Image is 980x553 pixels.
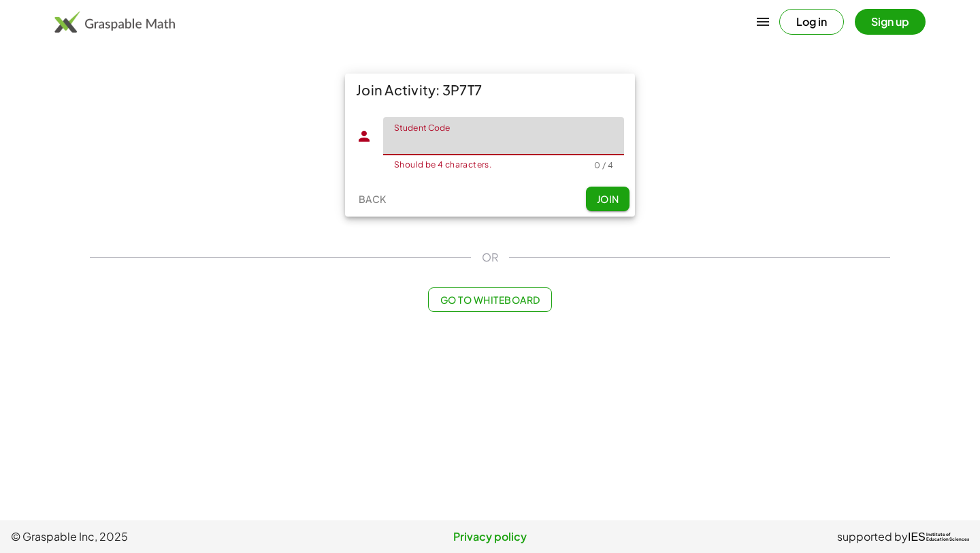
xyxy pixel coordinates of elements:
[586,187,630,211] button: Join
[594,160,613,170] div: 0 / 4
[855,9,926,35] button: Sign up
[908,531,926,543] span: IES
[908,528,969,545] a: IESInstitute ofEducation Sciences
[482,249,498,266] span: OR
[345,74,635,106] div: Join Activity: 3P7T7
[11,528,330,545] span: © Graspable Inc, 2025
[779,9,844,35] button: Log in
[358,193,386,205] span: Back
[926,533,969,542] span: Institute of Education Sciences
[394,161,594,169] div: Should be 4 characters.
[428,287,551,312] button: Go to Whiteboard
[837,528,908,545] span: supported by
[596,193,619,205] span: Join
[330,528,649,545] a: Privacy policy
[350,187,394,211] button: Back
[440,294,540,306] span: Go to Whiteboard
